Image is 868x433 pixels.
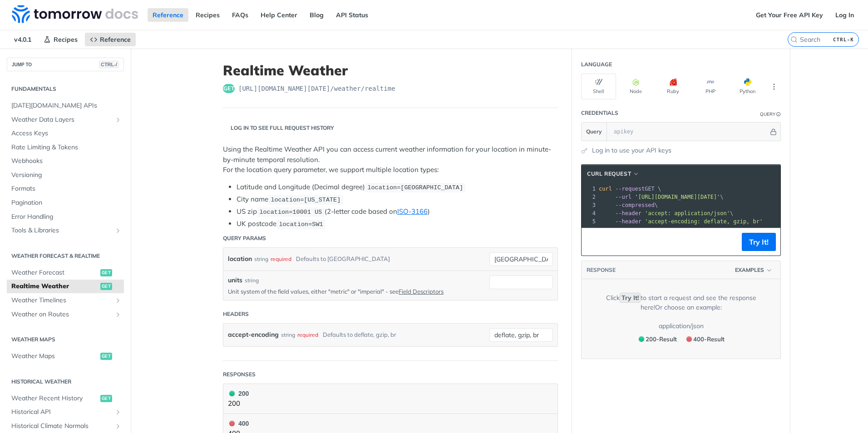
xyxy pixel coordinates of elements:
[238,84,395,93] span: https://api.tomorrow.io/v4/weather/realtime
[599,186,612,192] span: curl
[237,207,558,217] li: US zip (2-letter code based on )
[223,370,256,379] div: Responses
[7,349,124,363] a: Weather Mapsget
[7,154,124,168] a: Webhooks
[7,405,124,419] a: Historical APIShow subpages for Historical API
[582,209,597,217] div: 4
[639,336,644,342] span: 200
[228,276,242,285] label: units
[11,422,112,431] span: Historical Climate Normals
[7,294,124,307] a: Weather TimelinesShow subpages for Weather Timelines
[582,123,607,141] button: Query
[11,352,98,361] span: Weather Maps
[256,8,302,22] a: Help Center
[305,8,329,22] a: Blog
[399,288,444,295] a: Field Descriptors
[271,252,291,266] div: required
[114,311,122,318] button: Show subpages for Weather on Routes
[599,186,661,192] span: GET \
[586,128,602,136] span: Query
[742,233,776,251] button: Try It!
[586,235,599,249] button: Copy to clipboard
[229,391,235,396] span: 200
[7,252,124,260] h2: Weather Forecast & realtime
[114,227,122,234] button: Show subpages for Tools & Libraries
[599,210,733,216] span: \
[831,35,856,44] kbd: CTRL-K
[760,111,781,118] div: QueryInformation
[100,269,112,276] span: get
[582,185,597,193] div: 1
[39,33,83,46] a: Recipes
[11,184,122,193] span: Formats
[9,33,36,46] span: v4.0.1
[11,268,98,277] span: Weather Forecast
[11,394,98,403] span: Weather Recent History
[223,84,235,93] span: get
[7,210,124,224] a: Error Handling
[296,252,390,266] div: Defaults to [GEOGRAPHIC_DATA]
[587,170,631,178] span: cURL Request
[618,74,653,99] button: Node
[11,310,112,319] span: Weather on Routes
[599,194,724,200] span: \
[281,328,295,341] div: string
[11,408,112,417] span: Historical API
[228,389,553,409] button: 200 200200
[7,266,124,280] a: Weather Forecastget
[635,194,720,200] span: '[URL][DOMAIN_NAME][DATE]'
[659,321,704,331] div: application/json
[581,60,612,69] div: Language
[297,328,318,341] div: required
[582,201,597,209] div: 3
[237,182,558,192] li: Latitude and Longitude (Decimal degree)
[769,127,778,136] button: Hide
[223,124,334,132] div: Log in to see full request history
[7,335,124,344] h2: Weather Maps
[776,112,781,117] i: Information
[254,252,268,266] div: string
[114,423,122,430] button: Show subpages for Historical Climate Normals
[7,224,124,237] a: Tools & LibrariesShow subpages for Tools & Libraries
[227,8,253,22] a: FAQs
[245,276,259,285] div: string
[7,99,124,113] a: [DATE][DOMAIN_NAME] APIs
[237,194,558,205] li: City name
[228,252,252,266] label: location
[732,266,776,275] button: Examples
[99,61,119,68] span: CTRL-/
[599,202,658,208] span: \
[586,266,616,275] button: RESPONSE
[656,74,690,99] button: Ruby
[85,33,136,46] a: Reference
[331,8,373,22] a: API Status
[148,8,188,22] a: Reference
[615,202,655,208] span: --compressed
[582,217,597,226] div: 5
[223,234,266,242] div: Query Params
[191,8,225,22] a: Recipes
[751,8,828,22] a: Get Your Free API Key
[367,184,463,191] span: location=[GEOGRAPHIC_DATA]
[100,353,112,360] span: get
[11,171,122,180] span: Versioning
[279,221,323,228] span: location=SW1
[7,85,124,93] h2: Fundamentals
[237,219,558,229] li: UK postcode
[100,395,112,402] span: get
[581,109,618,117] div: Credentials
[7,168,124,182] a: Versioning
[760,111,775,118] div: Query
[259,209,322,216] span: location=10001 US
[615,218,641,225] span: --header
[770,83,778,91] svg: More ellipsis
[229,421,235,426] span: 400
[11,212,122,221] span: Error Handling
[646,335,677,343] span: 200 - Result
[228,418,249,428] div: 400
[7,127,124,140] a: Access Keys
[223,144,558,175] p: Using the Realtime Weather API you can access current weather information for your location in mi...
[7,113,124,127] a: Weather Data LayersShow subpages for Weather Data Layers
[592,146,671,155] a: Log in to use your API keys
[7,196,124,210] a: Pagination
